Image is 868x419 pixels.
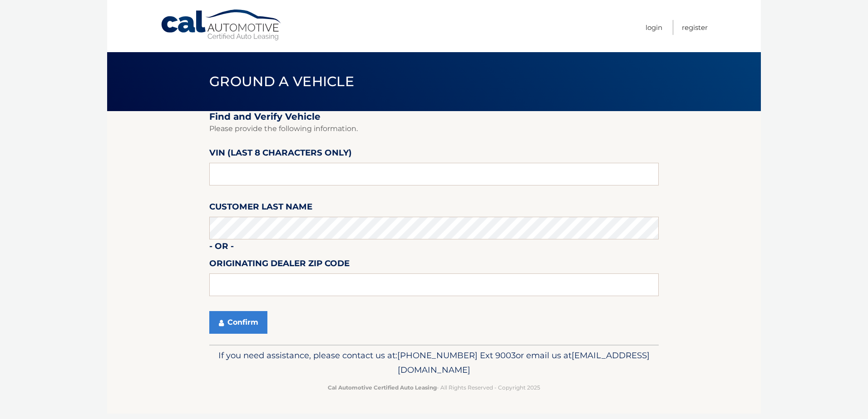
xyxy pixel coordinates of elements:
a: Login [646,20,662,35]
label: VIN (last 8 characters only) [209,146,352,163]
p: - All Rights Reserved - Copyright 2025 [215,383,653,392]
label: Originating Dealer Zip Code [209,257,350,273]
span: [PHONE_NUMBER] Ext 9003 [397,350,516,361]
label: - or - [209,239,234,256]
span: Ground a Vehicle [209,73,354,90]
a: Register [682,20,708,35]
p: If you need assistance, please contact us at: or email us at [215,348,653,377]
h2: Find and Verify Vehicle [209,111,659,122]
label: Customer Last Name [209,200,312,217]
a: Cal Automotive [160,9,283,41]
strong: Cal Automotive Certified Auto Leasing [328,384,437,391]
p: Please provide the following information. [209,122,659,135]
button: Confirm [209,311,267,334]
